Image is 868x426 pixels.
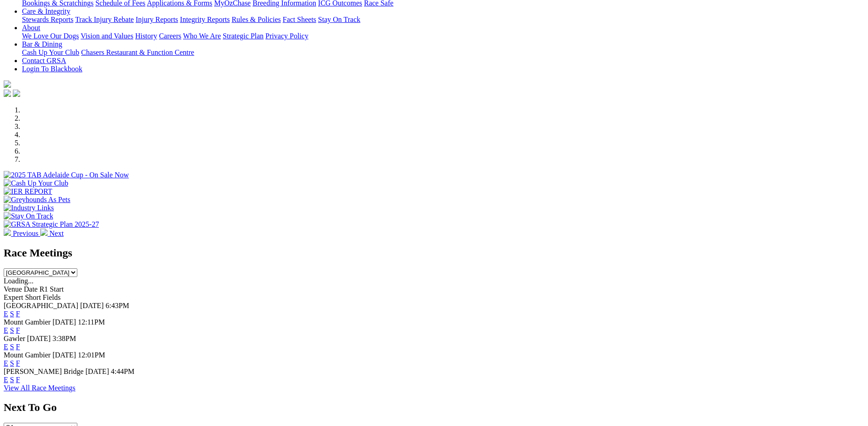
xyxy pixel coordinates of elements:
[4,277,33,285] span: Loading...
[135,16,178,23] a: Injury Reports
[265,32,308,40] a: Privacy Policy
[111,367,135,375] span: 4:44PM
[4,310,8,318] a: E
[159,32,181,40] a: Careers
[80,302,104,309] span: [DATE]
[39,285,64,293] span: R1 Start
[53,351,76,359] span: [DATE]
[4,359,8,367] a: E
[10,343,14,351] a: S
[4,229,40,237] a: Previous
[318,16,360,23] a: Stay On Track
[13,90,20,97] img: twitter.svg
[4,229,11,236] img: chevron-left-pager-white.svg
[10,326,14,334] a: S
[4,384,75,392] a: View All Race Meetings
[283,16,316,23] a: Fact Sheets
[16,376,20,383] a: F
[10,310,14,318] a: S
[10,376,14,383] a: S
[223,32,264,40] a: Strategic Plan
[4,293,23,301] span: Expert
[13,229,38,237] span: Previous
[25,293,41,301] span: Short
[4,401,864,414] h2: Next To Go
[16,343,20,351] a: F
[78,351,105,359] span: 12:01PM
[232,16,281,23] a: Rules & Policies
[4,204,54,212] img: Industry Links
[4,343,8,351] a: E
[40,229,64,237] a: Next
[43,293,60,301] span: Fields
[22,48,864,57] div: Bar & Dining
[27,335,51,342] span: [DATE]
[22,57,66,64] a: Contact GRSA
[40,229,48,236] img: chevron-right-pager-white.svg
[53,318,76,326] span: [DATE]
[106,302,129,309] span: 6:43PM
[53,335,76,342] span: 3:38PM
[49,229,64,237] span: Next
[4,80,11,88] img: logo-grsa-white.png
[22,40,62,48] a: Bar & Dining
[24,285,38,293] span: Date
[180,16,230,23] a: Integrity Reports
[4,318,51,326] span: Mount Gambier
[4,179,68,187] img: Cash Up Your Club
[16,326,20,334] a: F
[22,65,82,73] a: Login To Blackbook
[78,318,105,326] span: 12:11PM
[4,302,78,309] span: [GEOGRAPHIC_DATA]
[4,326,8,334] a: E
[4,212,53,220] img: Stay On Track
[4,220,99,229] img: GRSA Strategic Plan 2025-27
[81,32,133,40] a: Vision and Values
[135,32,157,40] a: History
[22,16,864,24] div: Care & Integrity
[22,16,73,23] a: Stewards Reports
[4,376,8,383] a: E
[10,359,14,367] a: S
[4,351,51,359] span: Mount Gambier
[4,171,129,179] img: 2025 TAB Adelaide Cup - On Sale Now
[22,7,70,15] a: Care & Integrity
[22,48,79,56] a: Cash Up Your Club
[4,90,11,97] img: facebook.svg
[86,367,109,375] span: [DATE]
[16,310,20,318] a: F
[4,335,25,342] span: Gawler
[183,32,221,40] a: Who We Are
[22,32,864,40] div: About
[75,16,134,23] a: Track Injury Rebate
[16,359,20,367] a: F
[4,285,22,293] span: Venue
[4,187,52,196] img: IER REPORT
[81,48,194,56] a: Chasers Restaurant & Function Centre
[4,196,70,204] img: Greyhounds As Pets
[4,367,84,375] span: [PERSON_NAME] Bridge
[4,247,864,259] h2: Race Meetings
[22,24,40,32] a: About
[22,32,79,40] a: We Love Our Dogs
